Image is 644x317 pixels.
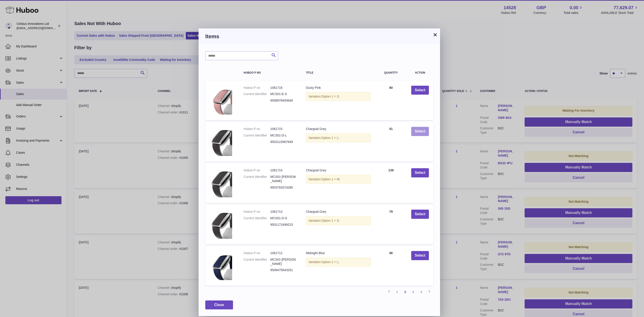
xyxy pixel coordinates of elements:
[375,247,407,286] td: 56
[375,122,407,162] td: 51
[244,216,270,220] dt: Current Identifier
[244,133,270,138] dt: Current Identifier
[411,86,429,95] button: Select
[417,288,425,296] a: 4
[244,257,270,266] dt: Current Identifier
[375,67,407,79] th: Quantity
[411,168,429,177] button: Select
[306,216,371,225] div: Variation:
[270,216,297,220] dd: MCS01-D-S
[244,175,270,183] dt: Current Identifier
[306,210,371,214] div: Chargoal Grey
[244,168,270,172] dt: Huboo P no
[205,300,233,310] button: Close
[270,210,297,214] dd: 1061713
[244,127,270,131] dt: Huboo P no
[401,288,409,296] a: 2
[321,95,340,98] span: Option 1 = S;
[210,168,232,197] img: Chargoal Grey
[301,67,375,79] th: Title
[321,260,339,264] span: Option 1 = L;
[321,219,340,222] span: Option 1 = S;
[210,210,232,239] img: Chargoal Grey
[432,32,438,37] button: ×
[270,268,297,272] dd: 9509475643251
[407,67,433,79] th: Action
[270,98,297,103] dd: 9508978493646
[375,205,407,244] td: 79
[393,288,401,296] a: 1
[375,81,407,120] td: 80
[270,168,297,172] dd: 1061714
[411,127,429,136] button: Select
[244,92,270,96] dt: Current Identifier
[306,257,371,267] div: Variation:
[205,33,433,40] h3: Items
[411,210,429,219] button: Select
[270,223,297,227] dd: 9501172499223
[270,133,297,138] dd: MCS01-D-L
[270,175,297,183] dd: MCS01-[PERSON_NAME]
[210,127,232,156] img: Chargoal Grey
[270,140,297,144] dd: 9503122867649
[306,133,371,143] div: Variation:
[306,92,371,101] div: Variation:
[244,251,270,255] dt: Huboo P no
[321,177,340,181] span: Option 1 = M;
[270,185,297,190] dd: 9503763374285
[306,127,371,131] div: Chargoal Grey
[306,168,371,172] div: Chargoal Grey
[214,303,224,307] span: Close
[239,67,301,79] th: Huboo P no
[270,127,297,131] dd: 1061715
[306,175,371,184] div: Variation:
[244,210,270,214] dt: Huboo P no
[306,251,371,255] div: Midnight Blue
[210,251,232,280] img: Midnight Blue
[409,288,417,296] a: 3
[306,86,371,90] div: Dusty Pink
[270,251,297,255] dd: 1061712
[375,164,407,203] td: 139
[270,92,297,96] dd: MCS01-E-S
[270,86,297,90] dd: 1061716
[321,136,339,140] span: Option 1 = L;
[270,257,297,266] dd: MCS01-[PERSON_NAME]
[244,86,270,90] dt: Huboo P no
[210,86,232,115] img: Dusty Pink
[411,251,429,260] button: Select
